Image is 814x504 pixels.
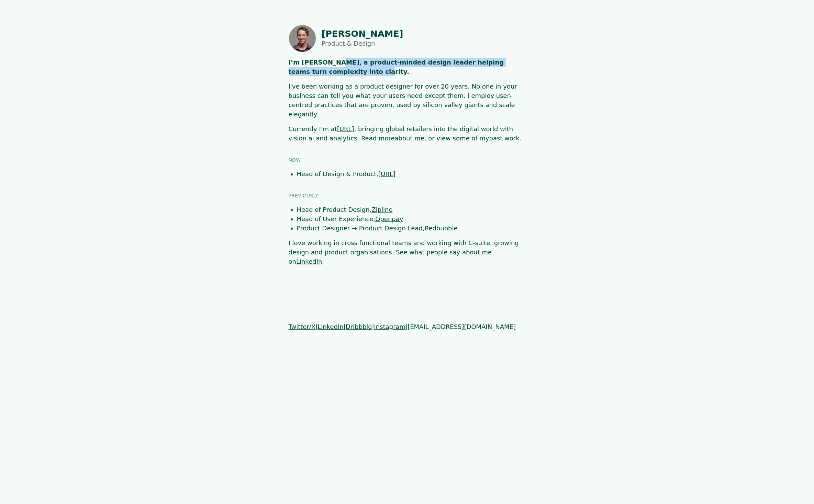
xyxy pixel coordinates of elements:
strong: I’m [PERSON_NAME], a product-minded design leader helping teams turn complexity into clarity. [289,59,504,75]
li: Product Designer → Product Design Lead, [297,224,526,233]
p: I love working in cross functional teams and working with C-suite, growing design and product org... [289,238,526,266]
li: Head of Design & Product, [297,169,526,179]
a: LinkedIn [296,258,322,265]
li: Head of User Experience, [297,214,526,224]
a: [URL] [378,170,395,177]
a: Zipline [371,206,392,213]
a: about me [395,135,424,142]
p: I've been working as a product designer for over 20 years. No one in your business can tell you w... [289,82,526,119]
h1: [PERSON_NAME] [322,29,403,38]
span: [EMAIL_ADDRESS][DOMAIN_NAME] [408,323,516,330]
p: Product & Design [322,39,403,48]
a: LinkedIn [317,323,343,330]
a: [URL] [337,125,354,133]
h3: Now [289,157,526,164]
a: Instagram [374,323,406,330]
a: Redbubble [425,225,458,232]
a: Twitter/X [289,323,316,330]
li: Head of Product Design, [297,205,526,214]
p: | | | | [289,322,526,331]
img: Photo of Shaun Byrne [289,25,316,52]
a: past work [489,135,520,142]
h3: Previously [289,192,526,199]
a: Dribbble [346,323,372,330]
p: Currently I’m at , bringing global retailers into the digital world with vision ai and analytics.... [289,124,526,143]
a: Openpay [375,215,403,222]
